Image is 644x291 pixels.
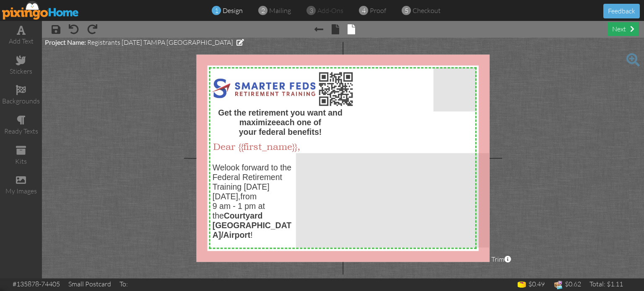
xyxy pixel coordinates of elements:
[64,278,115,290] td: Small Postcard
[608,22,639,36] div: next
[517,280,527,290] img: points-icon.png
[261,6,265,15] span: 2
[512,278,549,291] td: $0.49
[223,6,243,15] span: design
[491,255,511,264] span: Trim
[87,38,233,46] span: Registrants [DATE] TAMPA [GEOGRAPHIC_DATA]
[45,38,86,46] span: Project Name:
[413,6,441,15] span: checkout
[553,280,563,290] img: expense-icon.png
[215,6,218,15] span: 1
[362,6,366,15] span: 4
[549,278,585,291] td: $0.62
[2,1,79,20] img: pixingo logo
[589,279,623,289] div: Total: $1.11
[603,4,640,18] button: Feedback
[405,6,408,15] span: 5
[269,6,291,15] span: mailing
[370,6,386,15] span: proof
[317,6,343,15] span: add-ons
[8,278,64,290] td: #135878-74405
[119,280,128,288] span: To:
